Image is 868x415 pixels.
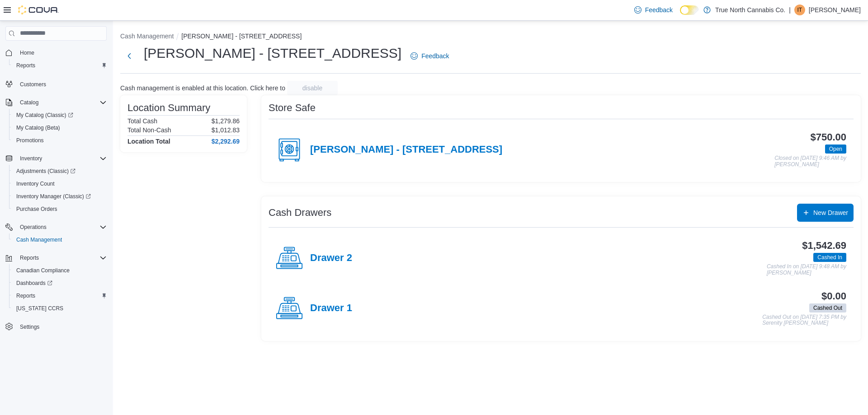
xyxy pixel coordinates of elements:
[813,208,848,217] span: New Drawer
[16,252,42,263] button: Reports
[2,96,110,109] button: Catalog
[212,138,240,145] h4: $2,292.69
[16,78,107,89] span: Customers
[310,144,502,156] h4: [PERSON_NAME] - [STREET_ADDRESS]
[811,132,846,143] h3: $750.00
[20,155,42,162] span: Inventory
[13,234,107,245] span: Cash Management
[767,264,846,276] p: Cashed In on [DATE] 9:48 AM by [PERSON_NAME]
[20,323,39,331] span: Settings
[16,168,75,175] span: Adjustments (Classic)
[16,153,107,164] span: Inventory
[9,190,110,203] a: Inventory Manager (Classic)
[13,110,107,121] span: My Catalog (Classic)
[13,303,67,314] a: [US_STATE] CCRS
[13,290,107,301] span: Reports
[13,166,79,177] a: Adjustments (Classic)
[13,110,77,121] a: My Catalog (Classic)
[212,117,240,125] p: $1,279.86
[421,51,449,61] span: Feedback
[120,47,138,65] button: Next
[120,32,861,42] nav: An example of EuiBreadcrumbs
[817,253,842,261] span: Cashed In
[794,5,805,15] div: Isabella Thompson
[16,222,107,233] span: Operations
[20,81,46,88] span: Customers
[16,193,91,200] span: Inventory Manager (Classic)
[13,178,58,189] a: Inventory Count
[127,117,157,125] h6: Total Cash
[269,103,316,113] h3: Store Safe
[829,145,842,153] span: Open
[13,166,107,177] span: Adjustments (Classic)
[16,280,52,287] span: Dashboards
[287,81,338,95] button: disable
[13,265,107,276] span: Canadian Compliance
[9,165,110,177] a: Adjustments (Classic)
[13,191,107,202] span: Inventory Manager (Classic)
[16,97,42,108] button: Catalog
[645,5,673,14] span: Feedback
[13,135,47,146] a: Promotions
[9,203,110,215] button: Purchase Orders
[9,109,110,121] a: My Catalog (Classic)
[16,252,107,263] span: Reports
[680,5,699,15] input: Dark Mode
[825,145,846,154] span: Open
[9,121,110,134] button: My Catalog (Beta)
[13,278,56,289] a: Dashboards
[821,291,846,302] h3: $0.00
[127,103,210,113] h3: Location Summary
[13,178,107,189] span: Inventory Count
[797,204,854,222] button: New Drawer
[809,303,846,312] span: Cashed Out
[13,135,107,146] span: Promotions
[16,62,35,69] span: Reports
[9,177,110,190] button: Inventory Count
[127,126,171,134] h6: Total Non-Cash
[310,252,352,264] h4: Drawer 2
[2,221,110,233] button: Operations
[144,44,401,62] h1: [PERSON_NAME] - [STREET_ADDRESS]
[2,46,110,59] button: Home
[16,321,107,332] span: Settings
[774,155,846,168] p: Closed on [DATE] 9:46 AM by [PERSON_NAME]
[16,47,107,58] span: Home
[13,234,66,245] a: Cash Management
[16,137,44,144] span: Promotions
[631,1,676,19] a: Feedback
[802,240,846,251] h3: $1,542.69
[20,224,47,231] span: Operations
[715,5,785,15] p: True North Cannabis Co.
[762,314,846,326] p: Cashed Out on [DATE] 7:35 PM by Serenity [PERSON_NAME]
[13,303,107,314] span: Washington CCRS
[16,180,55,187] span: Inventory Count
[20,49,34,56] span: Home
[9,233,110,246] button: Cash Management
[9,264,110,277] button: Canadian Compliance
[181,33,302,40] button: [PERSON_NAME] - [STREET_ADDRESS]
[13,191,94,202] a: Inventory Manager (Classic)
[13,60,39,71] a: Reports
[407,47,453,65] a: Feedback
[9,59,110,72] button: Reports
[16,205,57,213] span: Purchase Orders
[212,126,240,134] p: $1,012.83
[9,134,110,147] button: Promotions
[809,5,861,15] p: [PERSON_NAME]
[16,124,60,131] span: My Catalog (Beta)
[797,5,802,15] span: IT
[16,305,63,312] span: [US_STATE] CCRS
[16,79,50,90] a: Customers
[5,42,107,357] nav: Complex example
[127,138,170,145] h4: Location Total
[18,5,59,14] img: Cova
[13,60,107,71] span: Reports
[9,277,110,289] a: Dashboards
[13,122,107,133] span: My Catalog (Beta)
[9,289,110,302] button: Reports
[813,304,842,312] span: Cashed Out
[2,320,110,333] button: Settings
[120,84,285,92] p: Cash management is enabled at this location. Click here to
